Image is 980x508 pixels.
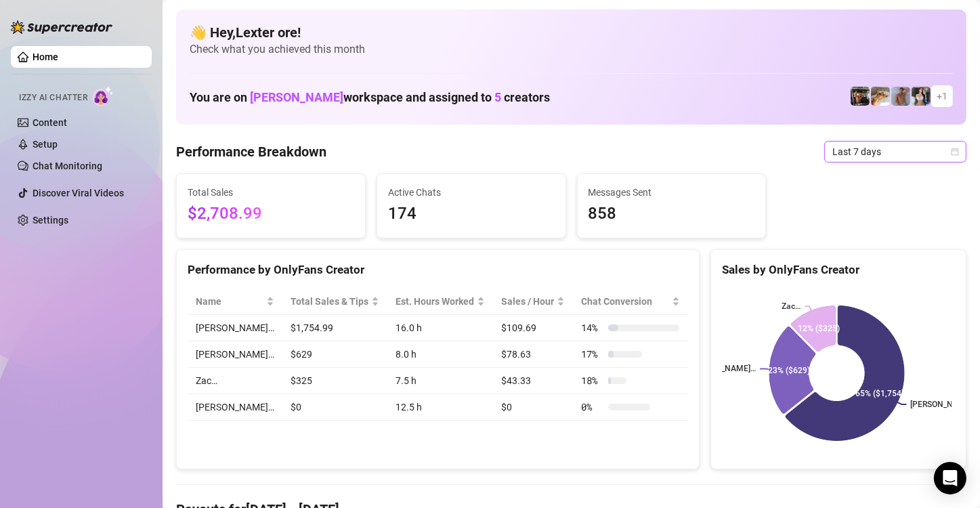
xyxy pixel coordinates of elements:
th: Chat Conversion [573,289,687,315]
span: Total Sales [188,185,354,200]
span: $2,708.99 [188,201,354,227]
th: Name [188,289,282,315]
h4: Performance Breakdown [176,142,326,161]
a: Setup [33,139,58,150]
div: Performance by OnlyFans Creator [188,261,688,279]
div: Sales by OnlyFans Creator [722,261,955,279]
td: $43.33 [493,368,573,394]
span: Check what you achieved this month [190,42,953,57]
td: $0 [282,394,387,421]
span: 0 % [581,400,603,415]
td: $325 [282,368,387,394]
span: Messages Sent [589,185,755,200]
th: Total Sales & Tips [282,289,387,315]
td: $629 [282,341,387,368]
td: $109.69 [493,315,573,341]
span: calendar [951,148,959,156]
td: [PERSON_NAME]… [188,394,282,421]
span: 5 [494,90,501,104]
div: Open Intercom Messenger [934,462,966,494]
text: [PERSON_NAME]… [910,400,978,409]
h4: 👋 Hey, Lexter ore ! [190,23,953,42]
td: $78.63 [493,341,573,368]
div: Est. Hours Worked [396,294,474,309]
a: Settings [33,215,68,226]
span: 858 [589,201,755,227]
text: [PERSON_NAME]… [688,364,756,374]
span: [PERSON_NAME] [250,90,343,104]
span: Chat Conversion [581,294,668,309]
td: $1,754.99 [282,315,387,341]
span: + 1 [937,89,947,104]
td: 12.5 h [387,394,493,421]
img: Joey [891,87,910,106]
span: Izzy AI Chatter [19,91,87,104]
img: Katy [912,87,931,106]
img: logo-BBDzfeDw.svg [11,20,112,34]
span: 18 % [581,373,603,388]
span: 14 % [581,320,603,335]
td: [PERSON_NAME]… [188,341,282,368]
span: 174 [388,201,555,227]
td: 16.0 h [387,315,493,341]
a: Home [33,51,58,62]
text: Zac… [782,302,801,312]
img: Zac [871,87,890,106]
span: Total Sales & Tips [291,294,368,309]
th: Sales / Hour [493,289,573,315]
img: Nathan [851,87,870,106]
td: 8.0 h [387,341,493,368]
h1: You are on workspace and assigned to creators [190,90,550,105]
td: [PERSON_NAME]… [188,315,282,341]
span: Name [196,294,263,309]
td: $0 [493,394,573,421]
a: Discover Viral Videos [33,188,124,198]
img: AI Chatter [93,86,114,106]
a: Chat Monitoring [33,161,102,171]
span: Sales / Hour [501,294,554,309]
span: Active Chats [388,185,555,200]
td: 7.5 h [387,368,493,394]
td: Zac… [188,368,282,394]
span: 17 % [581,347,603,362]
span: Last 7 days [832,142,958,162]
a: Content [33,117,67,128]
